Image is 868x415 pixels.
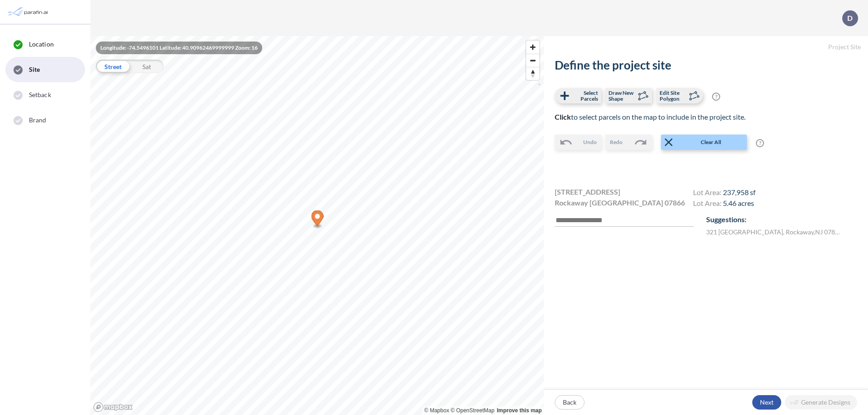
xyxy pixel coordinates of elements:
[555,112,745,121] span: to select parcels on the map to include in the project site.
[526,41,539,54] button: Zoom in
[660,90,686,102] span: Edit Site Polygon
[526,67,539,80] span: Reset bearing to north
[555,187,620,197] span: [STREET_ADDRESS]
[706,214,857,225] p: Suggestions:
[693,199,755,210] h4: Lot Area:
[583,138,597,146] span: Undo
[555,58,857,72] h2: Define the project site
[723,188,755,196] span: 237,958 sf
[563,398,576,407] p: Back
[90,36,544,415] canvas: Map
[723,199,754,207] span: 5.46 acres
[555,135,601,150] button: Undo
[526,54,539,67] button: Zoom out
[544,36,868,58] h5: Project Site
[610,138,623,146] span: Redo
[96,42,262,54] div: Longitude: -74.5496101 Latitude: 40.90962469999999 Zoom: 16
[7,4,51,20] img: Parafin
[526,54,539,67] span: Zoom out
[497,407,542,414] a: Improve this map
[752,395,781,410] button: Next
[451,407,495,414] a: OpenStreetMap
[96,60,130,73] div: Street
[609,90,635,102] span: Draw New Shape
[29,40,54,49] span: Location
[675,138,746,146] span: Clear All
[706,227,842,237] label: 321 [GEOGRAPHIC_DATA] , Rockaway , NJ 07866 , US
[661,135,747,150] button: Clear All
[712,93,720,101] span: ?
[605,135,652,150] button: Redo
[555,395,585,410] button: Back
[526,67,539,80] button: Reset bearing to north
[571,90,598,102] span: Select Parcels
[311,210,324,229] div: Map marker
[93,402,133,412] a: Mapbox homepage
[29,90,51,99] span: Setback
[555,112,571,121] b: Click
[29,116,47,125] span: Brand
[555,197,685,208] span: Rockaway [GEOGRAPHIC_DATA] 07866
[130,60,164,73] div: Sat
[847,14,853,22] p: D
[425,407,449,414] a: Mapbox
[29,65,40,74] span: Site
[756,139,764,147] span: ?
[693,188,755,199] h4: Lot Area:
